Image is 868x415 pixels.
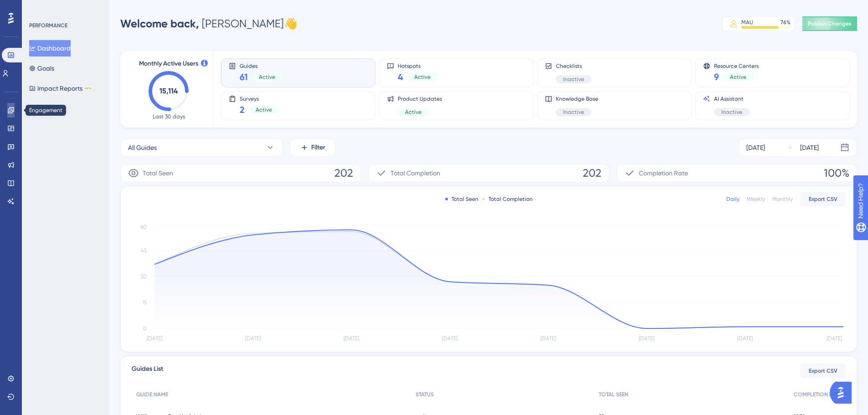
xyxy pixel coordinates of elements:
div: [DATE] [746,142,765,153]
button: Export CSV [800,364,846,378]
span: 2 [240,103,245,116]
span: Inactive [563,108,584,116]
button: Filter [290,138,335,157]
span: Checklists [556,62,591,70]
span: Surveys [240,95,279,102]
span: Publish Changes [808,20,852,27]
span: Resource Centers [714,62,759,69]
span: Filter [311,142,325,153]
tspan: 30 [140,273,147,280]
div: Total Completion [482,195,533,203]
tspan: [DATE] [827,335,842,342]
tspan: [DATE] [737,335,753,342]
span: 4 [398,71,403,83]
div: Total Seen [445,195,478,203]
button: Impact ReportsBETA [29,80,92,97]
tspan: 15 [142,299,147,306]
div: [PERSON_NAME] 👋 [120,16,298,31]
span: All Guides [128,142,157,153]
span: Export CSV [809,367,837,374]
span: Guides List [132,364,163,378]
tspan: [DATE] [442,335,457,342]
span: Need Help? [21,2,57,13]
span: Hotspots [398,62,438,69]
span: Guides [240,62,282,69]
div: Daily [726,195,740,203]
span: STATUS [416,391,434,398]
span: Inactive [563,76,584,83]
div: MAU [741,19,753,26]
text: 15,114 [159,87,178,95]
span: Total Completion [390,168,440,179]
span: Active [730,73,746,81]
span: Welcome back, [120,17,199,30]
span: Inactive [721,108,742,116]
tspan: [DATE] [245,335,261,342]
div: 76 % [781,19,791,26]
button: All Guides [120,138,282,157]
span: 61 [240,71,248,83]
span: Monthly Active Users [139,58,198,69]
tspan: [DATE] [147,335,162,342]
tspan: [DATE] [540,335,556,342]
iframe: UserGuiding AI Assistant Launcher [830,379,857,406]
div: PERFORMANCE [29,22,67,29]
span: Export CSV [809,195,837,203]
span: COMPLETION RATE [794,391,841,398]
span: Last 30 days [153,113,185,120]
tspan: [DATE] [344,335,359,342]
div: Weekly [747,195,765,203]
span: 202 [583,166,601,180]
span: 9 [714,71,719,83]
span: 100% [824,166,849,180]
button: Dashboard [29,40,71,56]
button: Publish Changes [802,16,857,31]
tspan: 0 [143,325,147,332]
span: Completion Rate [639,168,688,179]
button: Export CSV [800,192,846,206]
tspan: [DATE] [639,335,654,342]
div: [DATE] [800,142,819,153]
span: 202 [334,166,353,180]
span: Total Seen [143,168,173,179]
tspan: 60 [140,224,147,230]
div: BETA [84,86,92,91]
button: Goals [29,60,54,77]
span: TOTAL SEEN [599,391,628,398]
span: Knowledge Base [556,95,598,102]
span: Active [259,73,275,81]
div: Monthly [772,195,793,203]
span: AI Assistant [714,95,750,102]
span: GUIDE NAME [136,391,168,398]
span: Active [256,106,272,113]
span: Product Updates [398,95,442,102]
tspan: 45 [141,247,147,254]
span: Active [414,73,431,81]
span: Active [405,108,421,116]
